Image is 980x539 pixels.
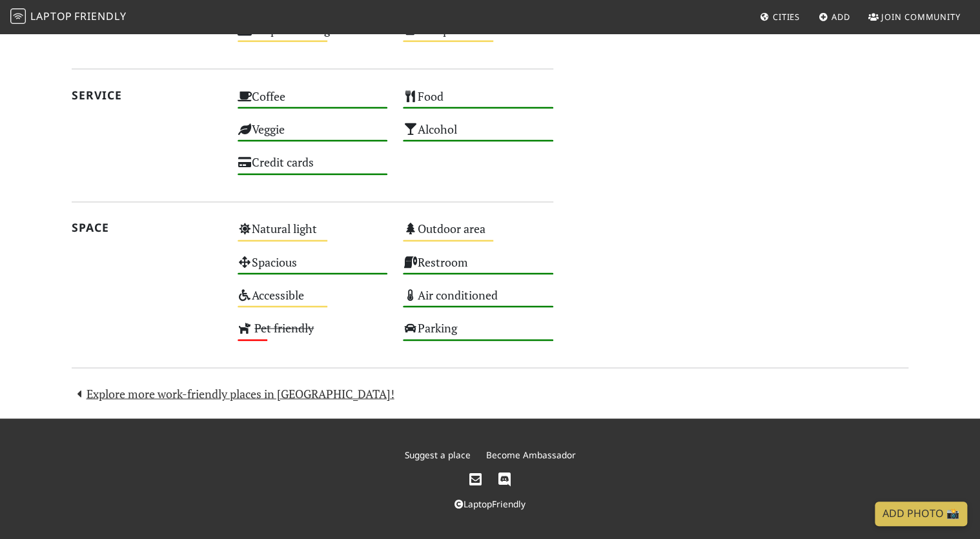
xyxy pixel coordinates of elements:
[254,320,314,336] s: Pet friendly
[832,11,850,23] span: Add
[395,285,561,318] div: Air conditioned
[395,252,561,285] div: Restroom
[230,86,396,119] div: Coffee
[74,9,126,23] span: Friendly
[881,11,961,23] span: Join Community
[395,86,561,119] div: Food
[72,385,394,401] a: Explore more work-friendly places in [GEOGRAPHIC_DATA]!
[72,221,222,234] h2: Space
[875,502,967,526] a: Add Photo 📸
[454,497,526,509] a: LaptopFriendly
[230,152,396,185] div: Credit cards
[10,8,26,24] img: LaptopFriendly
[230,285,396,318] div: Accessible
[72,88,222,102] h2: Service
[813,5,855,28] a: Add
[230,19,396,52] div: People working
[395,218,561,251] div: Outdoor area
[230,252,396,285] div: Spacious
[395,119,561,152] div: Alcohol
[395,318,561,351] div: Parking
[30,9,72,23] span: Laptop
[230,119,396,152] div: Veggie
[72,22,222,36] h2: Community
[10,6,127,28] a: LaptopFriendly LaptopFriendly
[405,448,471,460] a: Suggest a place
[755,5,805,28] a: Cities
[773,11,800,23] span: Cities
[395,19,561,52] div: Group tables
[230,218,396,251] div: Natural light
[486,448,576,460] a: Become Ambassador
[863,5,966,28] a: Join Community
